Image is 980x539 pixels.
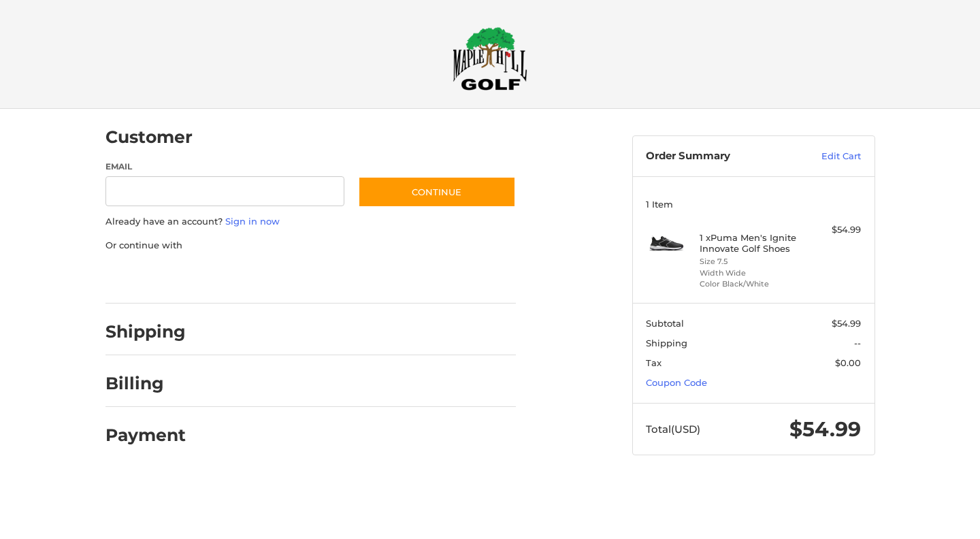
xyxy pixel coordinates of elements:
[792,150,861,163] a: Edit Cart
[646,377,707,388] a: Coupon Code
[105,425,186,446] h2: Payment
[101,265,203,290] iframe: PayPal-paypal
[646,338,687,348] span: Shipping
[700,267,804,279] li: Width Wide
[105,321,186,342] h2: Shipping
[646,150,792,163] h3: Order Summary
[216,265,318,290] iframe: PayPal-paylater
[358,176,516,208] button: Continue
[646,199,861,210] h3: 1 Item
[700,256,804,267] li: Size 7.5
[105,215,516,229] p: Already have an account?
[646,357,661,368] span: Tax
[105,239,516,252] p: Or continue with
[105,127,193,148] h2: Customer
[331,265,434,290] iframe: PayPal-venmo
[835,357,861,368] span: $0.00
[807,223,861,237] div: $54.99
[225,216,280,227] a: Sign in now
[854,338,861,348] span: --
[789,416,861,442] span: $54.99
[453,27,527,91] img: Maple Hill Golf
[646,423,700,436] span: Total (USD)
[832,318,861,329] span: $54.99
[105,373,185,394] h2: Billing
[700,232,804,255] h4: 1 x Puma Men's Ignite Innovate Golf Shoes
[105,161,345,173] label: Email
[700,278,804,290] li: Color Black/White
[646,318,684,329] span: Subtotal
